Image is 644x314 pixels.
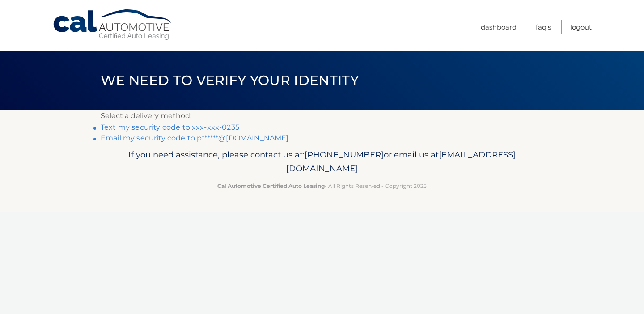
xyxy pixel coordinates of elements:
[101,123,239,132] a: Text my security code to xxx-xxx-0235
[106,148,538,176] p: If you need assistance, please contact us at: or email us at
[52,9,173,41] a: Cal Automotive
[106,181,538,191] p: - All Rights Reserved - Copyright 2025
[536,20,551,34] a: FAQ's
[101,134,289,142] a: Email my security code to p******@[DOMAIN_NAME]
[101,72,359,89] span: We need to verify your identity
[305,149,384,160] span: [PHONE_NUMBER]
[570,20,592,34] a: Logout
[481,20,517,34] a: Dashboard
[101,110,543,122] p: Select a delivery method:
[217,182,325,189] strong: Cal Automotive Certified Auto Leasing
